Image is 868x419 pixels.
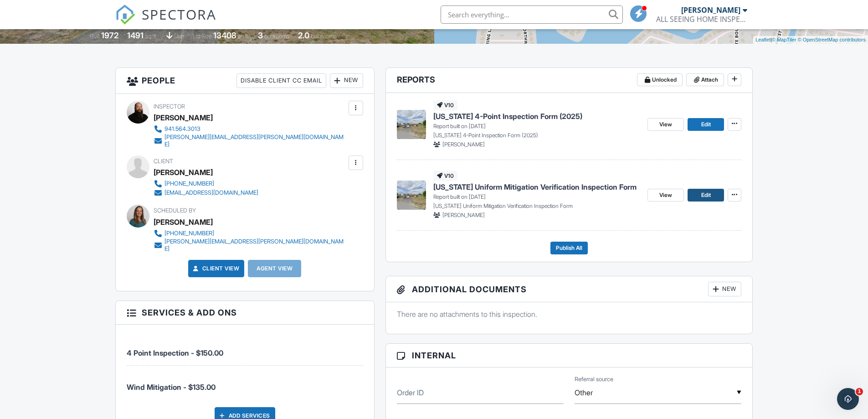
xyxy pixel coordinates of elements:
span: Scheduled By [154,207,196,214]
span: sq. ft. [145,33,158,40]
a: Client View [191,264,240,273]
input: Search everything... [441,5,623,24]
div: [EMAIL_ADDRESS][DOMAIN_NAME] [164,189,258,197]
h3: Internal [386,344,753,367]
span: bedrooms [264,33,289,40]
div: [PERSON_NAME] [681,5,740,15]
iframe: Intercom live chat [837,388,859,410]
h3: People [116,68,374,94]
div: ALL SEEING HOME INSPECTION [656,15,747,24]
div: New [330,73,363,88]
span: Inspector [154,103,185,110]
a: SPECTORA [115,12,216,31]
span: Wind Mitigation - $135.00 [127,383,216,392]
div: 1491 [127,31,144,40]
div: | [753,36,868,44]
span: bathrooms [311,33,337,40]
a: © MapTiler [772,37,796,42]
div: Disable Client CC Email [236,73,326,88]
span: SPECTORA [142,5,216,24]
a: [PERSON_NAME][EMAIL_ADDRESS][PERSON_NAME][DOMAIN_NAME] [154,134,346,148]
div: [PERSON_NAME][EMAIL_ADDRESS][PERSON_NAME][DOMAIN_NAME] [164,238,346,253]
li: Service: Wind Mitigation [127,366,363,399]
a: © OpenStreetMap contributors [798,37,866,42]
div: [PERSON_NAME][EMAIL_ADDRESS][PERSON_NAME][DOMAIN_NAME] [164,134,346,148]
label: Referral source [575,375,613,383]
img: The Best Home Inspection Software - Spectora [115,5,135,25]
div: New [708,282,741,296]
div: [PERSON_NAME] [154,215,213,229]
span: 1 [856,388,863,395]
label: Order ID [397,388,424,398]
span: sq.ft. [238,33,249,40]
div: 1972 [101,31,118,40]
a: [PHONE_NUMBER] [154,229,346,238]
div: 2.0 [298,31,309,40]
span: Lot Size [193,33,212,40]
h3: Additional Documents [386,276,753,302]
p: There are no attachments to this inspection. [397,309,742,319]
div: [PERSON_NAME] [154,111,213,124]
span: Built [90,33,100,40]
span: 4 Point Inspection - $150.00 [127,348,223,357]
span: Client [154,158,173,165]
div: 13408 [213,31,236,40]
span: slab [174,33,184,40]
div: [PERSON_NAME] [154,166,213,179]
h3: Services & Add ons [116,301,374,325]
div: [PHONE_NUMBER] [164,180,214,187]
a: [PERSON_NAME][EMAIL_ADDRESS][PERSON_NAME][DOMAIN_NAME] [154,238,346,253]
a: 941.564.3013 [154,124,346,134]
a: [EMAIL_ADDRESS][DOMAIN_NAME] [154,188,258,197]
li: Service: 4 Point Inspection [127,331,363,366]
div: 3 [258,31,263,40]
div: [PHONE_NUMBER] [164,230,214,237]
a: [PHONE_NUMBER] [154,179,258,188]
a: Leaflet [755,37,770,42]
div: 941.564.3013 [164,125,200,133]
